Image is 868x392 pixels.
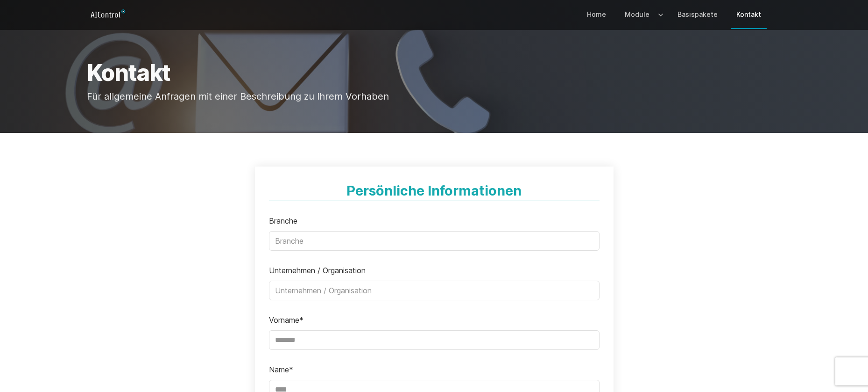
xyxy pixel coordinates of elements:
a: Basispakete [672,1,723,28]
input: Unternehmen / Organisation [269,281,600,300]
label: Branche [269,216,297,225]
label: Persönliche Informationen [346,182,522,199]
label: Unternehmen / Organisation [269,266,366,275]
button: Expand / collapse menu [655,1,664,28]
input: Branche [269,231,600,251]
a: Logo [87,7,133,22]
a: Home [581,1,612,28]
label: Vorname [269,315,303,325]
h1: Kontakt [87,62,782,84]
a: Module [619,1,655,28]
a: Kontakt [731,1,767,28]
label: Name [269,365,293,374]
p: Für allgemeine Anfragen mit einer Beschreibung zu Ihrem Vorhaben [87,90,782,103]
